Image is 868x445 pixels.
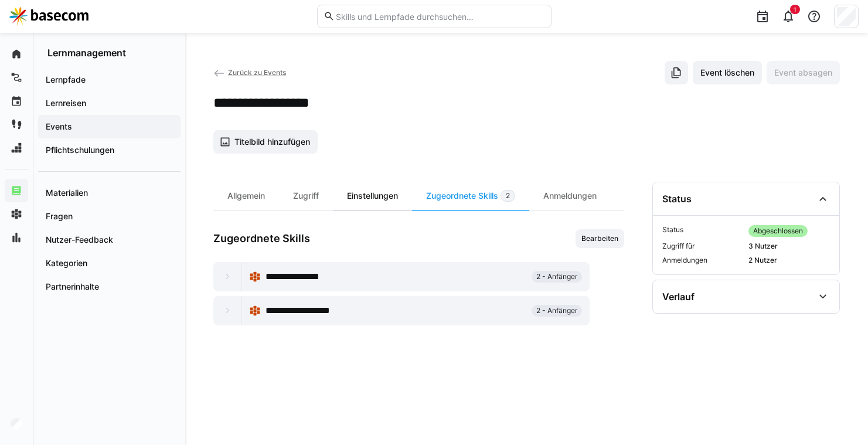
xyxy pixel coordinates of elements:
[772,67,834,79] span: Event absagen
[506,191,510,201] span: 2
[213,130,318,154] button: Titelbild hinzufügen
[662,242,744,251] span: Zugriff für
[794,6,796,13] span: 1
[753,226,803,236] span: Abgeschlossen
[233,136,312,148] span: Titelbild hinzufügen
[767,61,840,84] button: Event absagen
[529,182,611,210] div: Anmeldungen
[662,291,695,303] div: Verlauf
[662,256,744,265] span: Anmeldungen
[576,229,624,248] button: Bearbeiten
[693,61,762,84] button: Event löschen
[213,68,286,77] a: Zurück zu Events
[213,182,279,210] div: Allgemein
[662,225,744,237] span: Status
[213,232,310,245] h3: Zugeordnete Skills
[748,256,830,265] span: 2 Nutzer
[536,306,577,315] span: 2 - Anfänger
[748,242,830,251] span: 3 Nutzer
[333,182,412,210] div: Einstellungen
[228,68,286,77] span: Zurück zu Events
[412,182,529,210] div: Zugeordnete Skills
[662,193,692,205] div: Status
[536,272,577,281] span: 2 - Anfänger
[335,11,544,22] input: Skills und Lernpfade durchsuchen…
[279,182,333,210] div: Zugriff
[699,67,756,79] span: Event löschen
[580,234,619,243] span: Bearbeiten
